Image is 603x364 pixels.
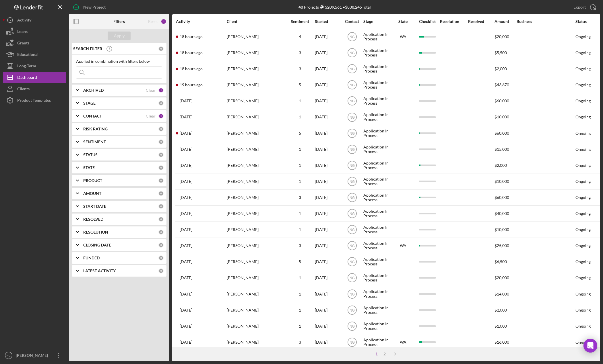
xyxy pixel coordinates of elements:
div: Open Intercom Messenger [583,339,597,353]
time: 2025-09-29 10:52 [180,275,192,280]
div: Application In Process [363,334,391,350]
a: Dashboard [3,72,66,83]
div: WA [391,340,414,345]
div: Ongoing [575,131,591,136]
text: NG [350,292,355,296]
div: 0 [158,217,164,222]
div: [DATE] [315,109,341,125]
div: Status [575,19,603,24]
div: 1 [286,275,314,280]
div: Product Templates [17,95,51,107]
div: 1 [286,211,314,216]
div: 0 [158,101,164,106]
div: [DATE] [315,93,341,109]
div: [DATE] [315,142,341,157]
text: NG [350,131,355,135]
div: Reset [148,19,158,24]
div: 1 [158,88,164,93]
a: Grants [3,37,66,49]
time: 2025-10-03 03:50 [180,147,192,152]
time: 2025-10-06 12:50 [180,99,192,103]
a: Long-Term [3,60,66,72]
button: Educational [3,49,66,60]
div: 1 [286,147,314,152]
div: Resolved [468,19,494,24]
time: 2025-09-30 13:51 [180,243,192,248]
div: 1 [158,113,164,119]
div: 1 [286,227,314,232]
b: STATE [83,165,95,170]
div: Resolution [440,19,468,24]
div: Business [517,19,574,24]
div: [PERSON_NAME] [227,286,284,302]
div: 1 [286,292,314,296]
text: NG [7,354,11,357]
div: [DATE] [315,302,341,318]
span: $60,000 [495,195,509,200]
div: Ongoing [575,324,591,328]
div: Clear [146,88,156,93]
span: $15,000 [495,147,509,152]
button: Clients [3,83,66,95]
div: Sentiment [286,19,314,24]
div: WA [391,34,414,39]
div: Ongoing [575,179,591,184]
div: [PERSON_NAME] [227,318,284,334]
div: 3 [286,340,314,345]
time: 2025-09-29 10:09 [180,292,192,296]
div: 3 [286,66,314,71]
text: NG [350,51,355,55]
div: Application In Process [363,158,391,173]
div: Ongoing [575,275,591,280]
text: NG [350,179,355,183]
div: [DATE] [315,286,341,302]
div: [DATE] [315,222,341,237]
b: CONTACT [83,114,102,118]
div: 1 [286,308,314,312]
div: Ongoing [575,34,591,39]
div: Application In Process [363,45,391,60]
div: Ongoing [575,227,591,232]
text: NG [350,308,355,312]
b: SENTIMENT [83,140,106,144]
div: [PERSON_NAME] [227,158,284,173]
div: [DATE] [315,174,341,189]
b: Filters [113,19,125,24]
div: Ongoing [575,292,591,296]
text: NG [350,67,355,71]
div: Export [573,1,586,13]
div: Application In Process [363,142,391,157]
div: [PERSON_NAME] [227,142,284,157]
div: [DATE] [315,29,341,44]
div: Application In Process [363,93,391,109]
div: [PERSON_NAME] [227,93,284,109]
div: 0 [158,191,164,196]
div: 1 [286,179,314,184]
div: 4 [286,34,314,39]
b: CLOSING DATE [83,243,111,247]
time: 2025-09-26 01:39 [180,340,192,345]
time: 2025-10-03 22:43 [180,115,192,119]
div: [PERSON_NAME] [227,254,284,269]
div: [DATE] [315,270,341,285]
div: [DATE] [315,318,341,334]
div: [PERSON_NAME] [227,77,284,93]
span: $2,000 [495,308,507,312]
span: $5,500 [495,50,507,55]
button: Export [568,1,600,13]
div: [PERSON_NAME] [227,45,284,60]
button: Loans [3,26,66,37]
div: 1 [286,324,314,328]
text: NG [350,212,355,216]
a: Product Templates [3,95,66,106]
div: New Project [83,1,106,13]
button: New Project [69,1,111,13]
span: $10,000 [495,179,509,184]
div: 0 [158,242,164,248]
b: START DATE [83,204,106,209]
div: 1 [286,99,314,103]
div: 1 [373,352,381,356]
text: NG [350,115,355,119]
